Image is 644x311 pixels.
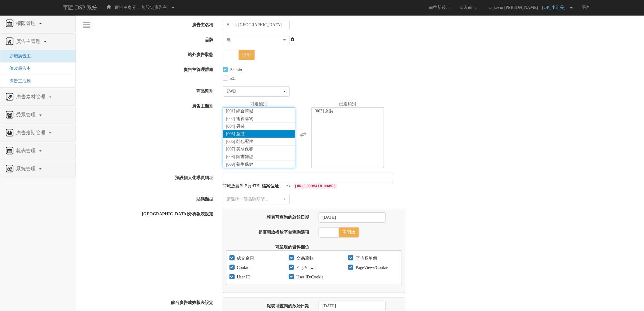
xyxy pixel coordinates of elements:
label: User ID/Cookie [295,274,324,280]
span: 廣告主管理 [15,39,44,44]
code: [URL][DOMAIN_NAME] [293,184,337,189]
button: 請選擇一個貼碼類型... [223,194,290,204]
strong: 檔案位址 [262,184,279,189]
span: O_kevin [PERSON_NAME] [485,5,541,10]
span: [002] 電視購物 [226,116,254,121]
span: [005] 童裝 [226,132,245,136]
a: 廣告主活動 [5,79,31,83]
span: 廣告主身分： [115,5,140,10]
span: 廣告素材管理 [15,94,48,99]
button: TWD [223,86,290,97]
a: 受眾管理 [5,110,71,120]
span: 無設定廣告主 [142,5,167,10]
a: 廣告素材管理 [5,92,71,102]
a: 系統管理 [5,164,71,174]
label: User ID [236,274,251,280]
a: 報表管理 [5,146,71,156]
div: 可選類別 [223,101,296,107]
a: 廣告走期管理 [5,128,71,138]
label: 商品幣別 [76,86,218,94]
samp: 商城放置PLP頁HTML ， ex. [223,184,337,189]
a: 修改廣告主 [5,66,31,71]
label: 廣告主類別 [76,101,218,109]
span: [001] 綜合商城 [226,109,254,113]
span: 受眾管理 [15,112,39,117]
div: 無 [227,37,282,43]
span: [006] 鞋包配件 [226,139,254,144]
label: 前台廣告成效報表設定 [76,298,218,306]
span: [007] 美妝保養 [226,147,254,151]
label: EC [229,76,236,82]
a: 廣告主管理 [5,37,71,47]
span: 權限管理 [15,21,39,26]
div: 請選擇一個貼碼類型... [227,196,282,202]
span: 系統管理 [15,166,39,171]
label: 可呈現的資料欄位 [222,242,314,250]
span: 停用 [239,50,254,60]
label: PageViews/Cookie [354,265,388,271]
label: [GEOGRAPHIC_DATA]分析報表設定 [76,209,218,217]
label: 廣告主管理群組 [76,65,218,73]
label: 報表可查詢的啟始日期 [222,212,314,221]
span: [008] 圖書雜誌 [226,154,254,159]
a: 權限管理 [5,19,71,29]
label: 平均客單價 [354,255,377,261]
label: 廣告主名稱 [76,20,218,28]
span: 廣告走期管理 [15,130,48,135]
label: 品牌 [76,35,218,43]
label: PageViews [295,265,315,271]
label: Cookie [236,265,249,271]
label: 預設個人化導頁網址 [76,173,218,181]
div: 已選類別 [311,101,384,107]
label: 貼碼類型 [76,194,218,202]
label: 是否開放播放平台查詢選項 [222,227,314,235]
span: [003] 女裝 [315,109,334,113]
span: [004] 男裝 [226,124,245,129]
label: 成交金額 [236,255,254,261]
label: 站外廣告狀態 [76,50,218,58]
span: 報表管理 [15,148,39,153]
button: 無 [223,35,290,45]
span: [OP_小組長] [542,5,569,10]
span: [009] 養生保健 [226,162,254,167]
label: 報表可查詢的啟始日期 [222,301,314,309]
span: 不開放 [339,228,359,237]
div: TWD [227,88,282,94]
label: Scupio [229,67,242,73]
label: 交易筆數 [295,255,313,261]
a: 新增廣告主 [5,54,31,58]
